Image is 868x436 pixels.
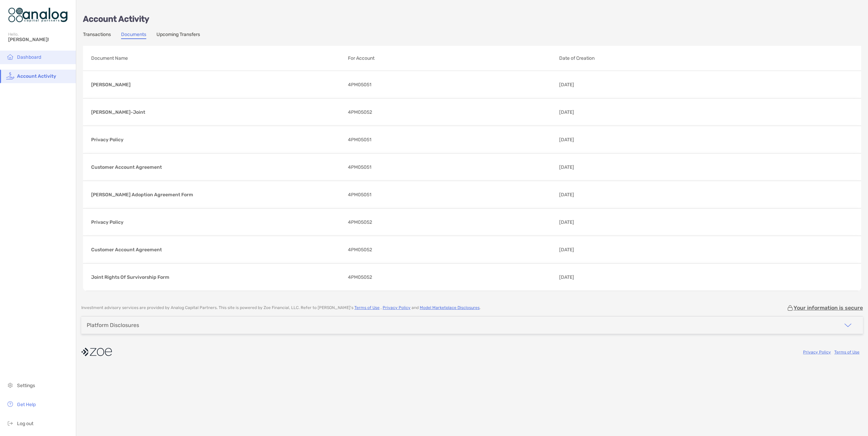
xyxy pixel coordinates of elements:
p: [DATE] [559,273,673,281]
a: Privacy Policy [803,350,831,355]
p: Document Name [91,54,343,62]
img: activity icon [6,72,14,80]
a: Privacy Policy [383,305,411,310]
span: 4PM05052 [348,108,372,116]
a: Documents [121,32,146,39]
p: [PERSON_NAME] Adoption Agreement Form [91,190,343,199]
p: Date of Creation [559,54,788,62]
p: [PERSON_NAME] [91,80,343,89]
p: [DATE] [559,218,673,226]
p: [DATE] [559,190,673,199]
img: household icon [6,53,14,61]
p: [DATE] [559,108,673,116]
span: Log out [17,421,33,426]
p: Investment advisory services are provided by Analog Capital Partners . This site is powered by Zo... [81,305,481,310]
p: Customer Account Agreement [91,163,343,171]
img: company logo [81,344,112,360]
p: For Account [348,54,554,62]
p: [PERSON_NAME]-Joint [91,108,343,116]
span: Dashboard [17,54,41,60]
p: Privacy Policy [91,135,343,144]
p: [DATE] [559,135,673,144]
img: logout icon [6,419,14,427]
a: Terms of Use [354,305,380,310]
span: 4PM05052 [348,246,372,254]
a: Model Marketplace Disclosures [420,305,480,310]
p: [DATE] [559,246,673,254]
span: 4PM05051 [348,80,371,89]
a: Terms of Use [834,350,859,355]
a: Upcoming Transfers [156,32,200,39]
p: [DATE] [559,163,673,171]
span: 4PM05051 [348,163,371,171]
p: Privacy Policy [91,218,343,226]
p: Your information is secure [794,305,863,311]
span: Get Help [17,402,36,407]
img: icon arrow [844,321,852,329]
span: 4PM05051 [348,135,371,144]
span: 4PM05051 [348,190,371,199]
img: get-help icon [6,400,14,408]
span: [PERSON_NAME]! [8,37,72,42]
p: Account Activity [83,15,861,23]
span: Settings [17,383,35,388]
p: Joint Rights Of Survivorship Form [91,273,343,281]
span: 4PM05052 [348,273,372,281]
a: Transactions [83,32,111,39]
span: 4PM05052 [348,218,372,226]
div: Platform Disclosures [87,322,139,328]
p: [DATE] [559,80,673,89]
p: Customer Account Agreement [91,246,343,254]
img: Zoe Logo [8,3,68,27]
span: Account Activity [17,73,56,79]
img: settings icon [6,381,14,389]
